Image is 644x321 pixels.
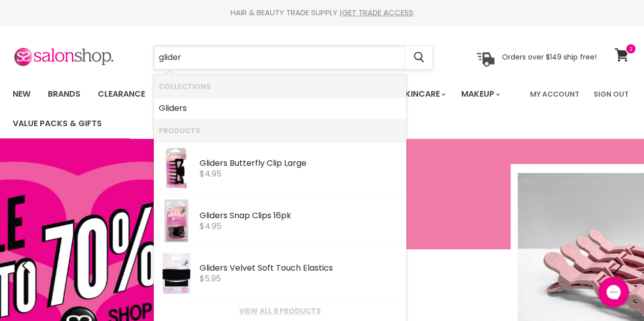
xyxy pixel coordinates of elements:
span: $4.95 [200,220,221,232]
li: Collections: Gliders [154,98,406,119]
li: Products: Gliders Velvet Soft Touch Elastics [154,247,406,299]
li: Products: Gliders Snap Clips 16pk [154,194,406,247]
a: Sign Out [587,83,635,105]
a: Clearance [90,83,153,105]
img: Snap_Clips_16pc_Black_200x.jpg [164,199,188,242]
b: Glider [200,210,223,221]
li: Products: Gliders Butterfly Clip Large [154,142,406,194]
li: Collections [154,75,406,98]
div: s Velvet Soft Touch Elastics [200,264,401,274]
img: Gliders_butterfly_large_1024x1024_6e3a07df-36d1-4792-802f-ea42c80bbf2c_200x.jpg [164,147,189,190]
div: s Butterfly Clip Large [200,159,401,169]
b: Glider [159,102,183,114]
p: Orders over $149 ship free! [502,52,597,62]
div: s Snap Clips 16pk [200,211,401,222]
a: s [159,100,401,116]
form: Product [153,45,433,70]
a: Skincare [393,83,452,105]
b: Glider [200,262,223,274]
input: Search [154,46,405,69]
li: Products [154,119,406,142]
img: 13.611_Gliders_Velvets_Black_200x.jpg [161,252,191,295]
a: Value Packs & Gifts [5,113,109,134]
button: Search [405,46,432,69]
button: Next [606,255,626,276]
span: $4.95 [200,168,221,180]
a: New [5,83,38,105]
a: Brands [40,83,88,105]
b: Glider [200,157,223,169]
a: View all 9 products [159,307,401,315]
button: Previous [18,255,38,276]
a: Makeup [454,83,506,105]
span: $5.95 [200,273,221,284]
ul: Main menu [5,79,524,138]
iframe: Gorgias live chat messenger [593,273,634,311]
a: GET TRADE ACCESS [342,7,413,18]
a: My Account [524,83,585,105]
